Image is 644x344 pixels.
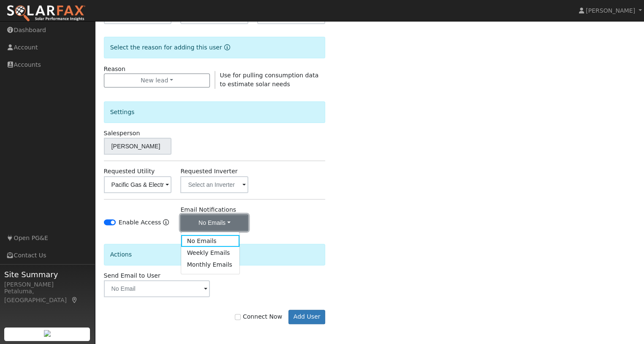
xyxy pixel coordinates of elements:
input: Select a User [104,138,172,155]
button: Add User [288,310,325,324]
button: No Emails [180,214,248,231]
input: Select an Inverter [180,176,248,193]
span: Site Summary [4,269,90,280]
a: Weekly Emails [181,247,240,259]
button: New lead [104,74,210,88]
label: Requested Inverter [180,167,237,176]
input: Connect Now [235,314,241,320]
input: Select a Utility [104,176,172,193]
a: Reason for new user [222,44,230,51]
img: SolarFax [6,5,86,22]
label: Enable Access [119,218,161,227]
div: Actions [104,244,326,265]
input: No Email [104,280,210,297]
span: Use for pulling consumption data to estimate solar needs [220,72,318,87]
a: Map [71,297,79,303]
span: [PERSON_NAME] [586,7,635,14]
img: retrieve [44,330,51,337]
label: Reason [104,65,125,74]
a: Enable Access [163,218,169,231]
label: Email Notifications [180,205,236,214]
label: Send Email to User [104,271,160,280]
div: [PERSON_NAME] [4,280,90,289]
label: Requested Utility [104,167,155,176]
div: Select the reason for adding this user [104,37,326,58]
label: Connect Now [235,312,282,321]
div: Petaluma, [GEOGRAPHIC_DATA] [4,287,90,305]
a: No Emails [181,235,240,247]
a: Monthly Emails [181,259,240,271]
div: Settings [104,101,326,123]
label: Salesperson [104,129,140,138]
